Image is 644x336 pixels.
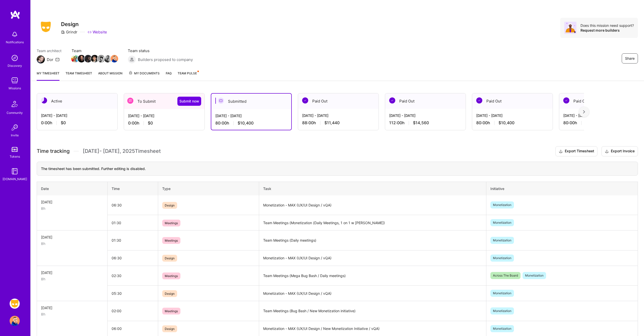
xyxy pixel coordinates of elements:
a: Team Member Avatar [78,54,85,63]
td: 02:30 [108,266,158,286]
td: Team Meetings (Bug Bash / New Monetization initiative) [259,301,486,321]
div: 8h [41,311,103,317]
div: Grindr [61,29,77,35]
div: 0:00 h [128,120,200,126]
span: $0 [148,120,153,126]
div: [DATE] - [DATE] [302,113,375,118]
span: Design [162,325,177,332]
i: icon CompanyGray [61,30,65,34]
a: About Mission [98,71,122,81]
img: Paid Out [563,97,569,103]
td: Monetization - MAX (UX/UI Design / vQA) [259,286,486,301]
span: My Documents [129,71,160,76]
span: Design [162,290,177,297]
img: Paid Out [389,97,395,103]
a: Team Pulse [178,71,198,81]
span: $10,400 [498,120,514,125]
img: Team Member Avatar [84,55,92,62]
div: Paid Out [559,93,640,109]
img: Paid Out [476,97,482,103]
div: Paid Out [385,93,466,109]
span: Monetization [490,307,514,314]
button: Export Timesheet [555,146,597,156]
img: bell [10,29,20,39]
span: Monetization [523,272,546,279]
div: 8h [41,206,103,211]
a: My timesheet [37,71,59,81]
div: Tokens [10,154,20,159]
div: Invite [11,133,19,138]
span: Monetization [490,201,514,208]
span: Meetings [162,237,180,244]
span: $10,400 [238,120,254,126]
td: Monetization - MAX (UX/UI Design / vQA) [259,195,486,215]
a: Team Member Avatar [111,54,118,63]
i: icon Mail [55,57,59,61]
span: Monetization [490,325,514,332]
a: Team Member Avatar [72,54,78,63]
th: Task [259,182,486,195]
img: Submitted [218,98,224,104]
div: Discovery [8,63,22,68]
button: Share [622,53,638,64]
span: Monetization [490,237,514,244]
div: 8h [41,276,103,282]
span: Across The Board [490,272,521,279]
a: Team Member Avatar [105,54,111,63]
th: Date [37,182,108,195]
div: To Submit [124,93,204,109]
div: Submitted [211,94,291,109]
img: To Submit [127,98,133,104]
span: Time tracking [37,148,70,154]
img: tokens [12,147,18,152]
a: Team Member Avatar [98,54,105,63]
td: 05:30 [108,286,158,301]
div: 80:00 h [476,120,549,125]
a: Website [88,29,107,35]
div: 80:00 h [563,120,636,125]
div: [DATE] [41,305,103,310]
th: Time [108,182,158,195]
div: Missions [9,86,21,91]
div: 80:00 h [215,120,287,126]
div: Does this mission need support? [580,23,634,28]
div: [DATE] [41,199,103,205]
div: Paid Out [298,93,379,109]
span: [DATE] - [DATE] , 2025 Timesheet [83,148,161,154]
td: Team Meetings (Daily meetings) [259,230,486,250]
div: [DATE] [41,235,103,240]
a: Team Member Avatar [85,54,91,63]
img: User Avatar [10,316,20,326]
img: guide book [10,166,20,176]
td: Monetization - MAX (UX/UI Design / vQA) [259,250,486,266]
th: Initiative [486,182,638,195]
span: Team status [128,48,193,53]
div: 88:00 h [302,120,375,125]
img: Team Member Avatar [97,55,105,62]
div: [DATE] [41,270,103,275]
a: Team timesheet [66,71,92,81]
img: Active [41,97,47,103]
a: My Documents [129,71,160,81]
td: Team Meetings (Mega Bug Bash / Daily meetings) [259,266,486,286]
img: Company Logo [37,20,55,34]
img: discovery [10,53,20,63]
span: Share [625,56,635,61]
span: Design [162,255,177,262]
td: Team Meetings (Monetization (Daily Meetings, 1 on 1 w [PERSON_NAME]) [259,215,486,230]
div: Request more builders [580,28,634,33]
span: $11,440 [324,120,340,125]
th: Type [158,182,259,195]
div: [DATE] - [DATE] [215,113,287,118]
i: icon Download [605,149,609,154]
img: Paid Out [302,97,308,103]
td: 01:30 [108,230,158,250]
span: Meetings [162,220,180,226]
span: Meetings [162,308,180,314]
div: [DATE] - [DATE] [476,113,549,118]
div: The timesheet has been submitted. Further editing is disabled. [37,162,638,176]
img: Team Member Avatar [71,55,79,62]
div: Community [7,110,23,115]
a: Grindr: Design [8,299,21,309]
td: 06:30 [108,250,158,266]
